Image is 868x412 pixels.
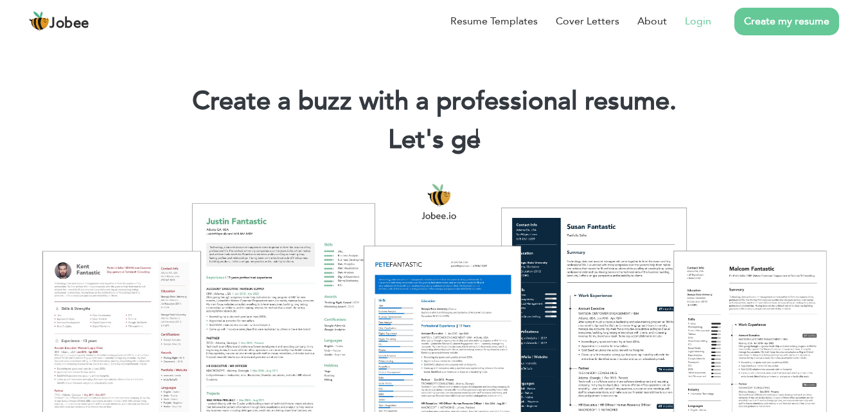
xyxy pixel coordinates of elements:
[556,13,619,29] a: Cover Letters
[29,11,89,31] a: Jobee
[450,13,538,29] a: Resume Templates
[474,122,480,157] span: |
[19,123,849,157] h2: Let's
[637,13,667,29] a: About
[451,122,481,157] span: ge
[49,17,89,31] span: Jobee
[734,8,839,35] a: Create my resume
[29,11,49,31] img: jobee.io
[685,13,711,29] a: Login
[19,85,849,118] h1: Create a buzz with a professional resume.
